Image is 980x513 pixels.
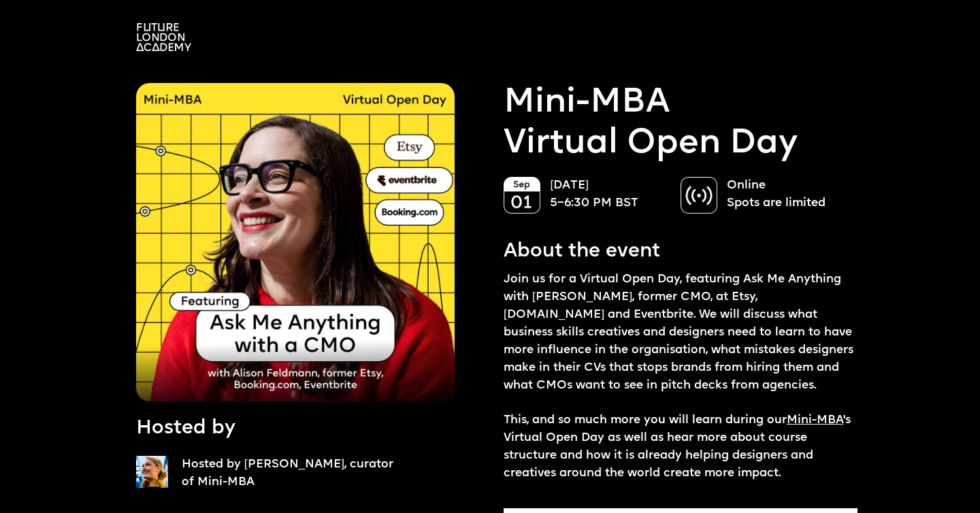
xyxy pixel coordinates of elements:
[504,83,798,165] a: Mini-MBAVirtual Open Day
[136,23,191,51] img: A logo saying in 3 lines: Future London Academy
[182,456,397,491] p: Hosted by [PERSON_NAME], curator of Mini-MBA
[136,415,235,442] p: Hosted by
[727,177,844,212] p: Online Spots are limited
[787,414,843,426] a: Mini-MBA
[504,238,660,265] p: About the event
[504,271,857,482] p: Join us for a Virtual Open Day, featuring Ask Me Anything with [PERSON_NAME], former CMO, at Etsy...
[550,177,667,212] p: [DATE] 5–6:30 PM BST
